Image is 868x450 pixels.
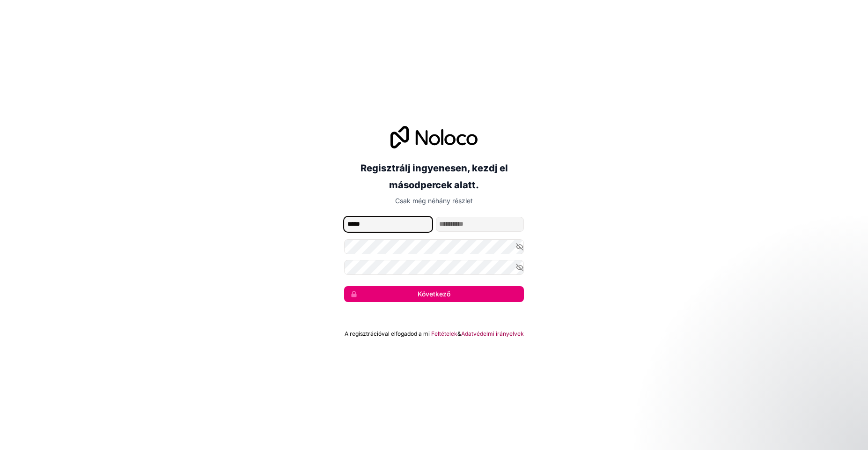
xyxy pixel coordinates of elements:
[418,290,450,298] font: Következő
[360,162,508,191] font: Regisztrálj ingyenesen, kezdj el másodpercek alatt.
[344,217,432,232] input: keresztnév
[461,330,524,337] font: Adatvédelmi irányelvek
[344,239,524,254] input: Jelszó
[344,260,524,275] input: Jelszó megerősítése
[431,330,457,337] font: Feltételek
[345,330,430,337] font: A regisztrációval elfogadod a mi
[431,330,457,338] a: Feltételek
[457,330,461,337] font: &
[436,217,524,232] input: családnév
[461,330,524,338] a: Adatvédelmi irányelvek
[395,197,473,205] font: Csak még néhány részlet
[344,286,524,302] button: Következő
[681,380,868,445] iframe: Intercom értesítések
